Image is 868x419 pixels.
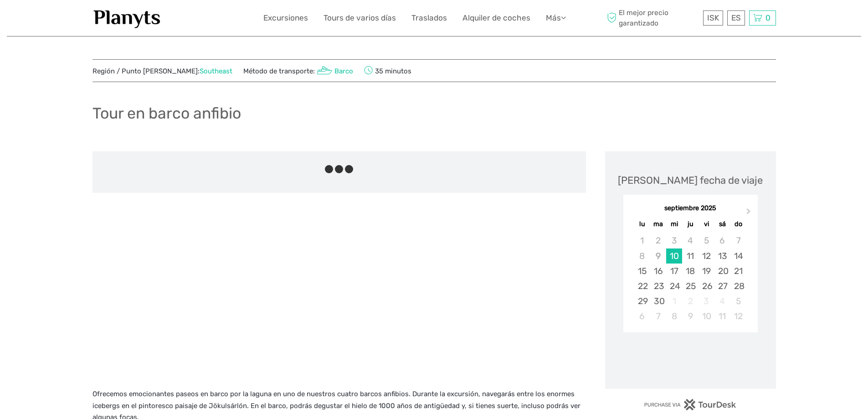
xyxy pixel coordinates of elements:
div: Not available jueves, 4 de septiembre de 2025 [682,233,698,248]
div: Not available sábado, 6 de septiembre de 2025 [714,233,730,248]
span: El mejor precio garantizado [605,8,701,28]
div: Not available viernes, 3 de octubre de 2025 [699,294,714,309]
div: Choose jueves, 9 de octubre de 2025 [682,309,698,324]
div: Choose sábado, 11 de octubre de 2025 [714,309,730,324]
div: Not available domingo, 7 de septiembre de 2025 [730,233,746,248]
div: ma [650,218,666,230]
div: Choose miércoles, 17 de septiembre de 2025 [666,264,682,279]
div: ju [682,218,698,230]
span: Método de transporte: [243,64,354,77]
div: Choose martes, 30 de septiembre de 2025 [650,294,666,309]
div: Choose lunes, 6 de octubre de 2025 [634,309,650,324]
div: Choose martes, 16 de septiembre de 2025 [650,264,666,279]
span: ISK [707,13,719,22]
div: Choose lunes, 15 de septiembre de 2025 [634,264,650,279]
div: do [730,218,746,230]
div: Choose sábado, 27 de septiembre de 2025 [714,279,730,294]
div: Not available martes, 2 de septiembre de 2025 [650,233,666,248]
img: 1453-555b4ac7-172b-4ae9-927d-298d0724a4f4_logo_small.jpg [92,7,162,29]
div: septiembre 2025 [623,204,758,213]
div: Not available viernes, 5 de septiembre de 2025 [699,233,714,248]
div: Choose domingo, 28 de septiembre de 2025 [730,279,746,294]
button: Next Month [742,206,757,221]
div: Choose jueves, 11 de septiembre de 2025 [682,248,698,264]
div: Choose martes, 23 de septiembre de 2025 [650,279,666,294]
h1: Tour en barco anfibio [92,104,241,123]
div: Choose domingo, 12 de octubre de 2025 [730,309,746,324]
a: Southeast [200,67,232,75]
span: 0 [764,13,772,22]
div: Choose viernes, 19 de septiembre de 2025 [699,264,714,279]
div: Choose miércoles, 10 de septiembre de 2025 [666,248,682,264]
div: Choose sábado, 13 de septiembre de 2025 [714,248,730,264]
div: mi [666,218,682,230]
div: Choose miércoles, 24 de septiembre de 2025 [666,279,682,294]
a: Tours de varios días [324,11,396,25]
span: 35 minutos [364,64,411,77]
div: Not available jueves, 2 de octubre de 2025 [682,294,698,309]
div: Choose lunes, 22 de septiembre de 2025 [634,279,650,294]
div: Choose jueves, 18 de septiembre de 2025 [682,264,698,279]
div: lu [634,218,650,230]
a: Más [546,11,566,25]
div: ES [727,10,745,26]
div: Choose viernes, 26 de septiembre de 2025 [699,279,714,294]
div: [PERSON_NAME] fecha de viaje [618,173,763,187]
div: Choose domingo, 5 de octubre de 2025 [730,294,746,309]
div: Not available lunes, 8 de septiembre de 2025 [634,248,650,264]
div: Choose lunes, 29 de septiembre de 2025 [634,294,650,309]
div: Not available sábado, 4 de octubre de 2025 [714,294,730,309]
div: sá [714,218,730,230]
div: Choose jueves, 25 de septiembre de 2025 [682,279,698,294]
a: Barco [315,67,354,75]
span: Región / Punto [PERSON_NAME]: [92,67,232,76]
img: PurchaseViaTourDesk.png [644,399,736,410]
a: Traslados [411,11,447,25]
div: Not available miércoles, 3 de septiembre de 2025 [666,233,682,248]
a: Alquiler de coches [462,11,530,25]
div: Not available lunes, 1 de septiembre de 2025 [634,233,650,248]
div: Choose miércoles, 8 de octubre de 2025 [666,309,682,324]
div: Choose viernes, 10 de octubre de 2025 [699,309,714,324]
a: Excursiones [263,11,308,25]
div: Choose martes, 7 de octubre de 2025 [650,309,666,324]
div: vi [699,218,714,230]
div: Loading... [688,356,693,362]
div: Choose sábado, 20 de septiembre de 2025 [714,264,730,279]
div: Choose domingo, 21 de septiembre de 2025 [730,264,746,279]
div: Not available miércoles, 1 de octubre de 2025 [666,294,682,309]
div: Not available martes, 9 de septiembre de 2025 [650,248,666,264]
div: month 2025-09 [626,233,755,324]
div: Choose domingo, 14 de septiembre de 2025 [730,248,746,264]
div: Choose viernes, 12 de septiembre de 2025 [699,248,714,264]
